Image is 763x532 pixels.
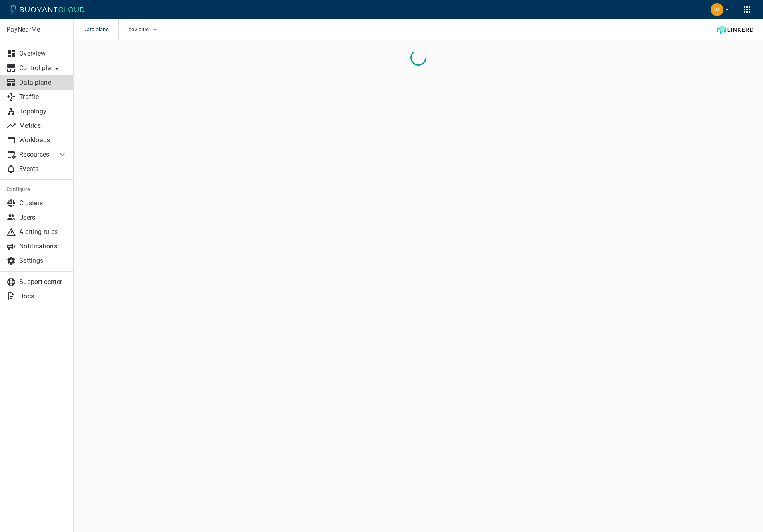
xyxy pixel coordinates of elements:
[19,214,67,222] p: Users
[19,151,51,159] p: Resources
[19,122,67,130] p: Metrics
[19,292,67,300] p: Docs
[19,107,67,115] p: Topology
[711,3,723,16] img: Dann Bohn
[19,50,67,58] p: Overview
[19,199,67,207] p: Clusters
[83,19,118,40] span: Data plane
[129,24,160,36] button: dev-blue
[19,136,67,144] p: Workloads
[129,26,150,33] span: dev-blue
[6,186,67,193] h5: Configure
[19,64,67,72] p: Control plane
[19,165,67,173] p: Events
[19,257,67,265] p: Settings
[19,242,67,250] p: Notifications
[6,26,67,34] p: PayNearMe
[19,93,67,101] p: Traffic
[19,228,67,236] p: Alerting rules
[19,79,67,87] p: Data plane
[19,278,67,286] p: Support center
